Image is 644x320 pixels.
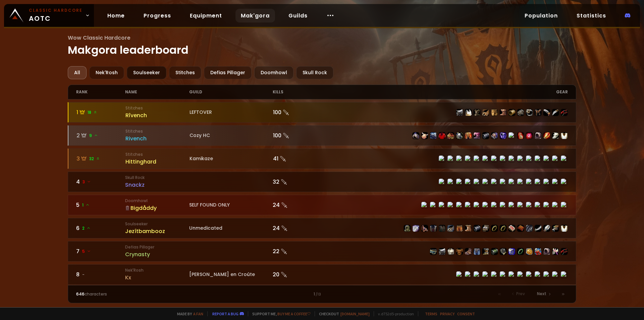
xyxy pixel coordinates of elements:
[526,225,533,232] img: item-13340
[439,225,445,232] img: item-14637
[273,178,322,186] div: 32
[421,132,428,139] img: item-22403
[68,195,577,215] a: 51DoomhowlBigdåddySELF FOUND ONLY24 item-10588item-13088item-10774item-4119item-13117item-15157it...
[543,132,550,139] img: item-18842
[491,225,498,232] img: item-18500
[315,311,370,316] span: Checkout
[76,291,199,297] div: characters
[374,311,414,316] span: v. d752d5 - production
[273,85,322,99] div: kills
[440,311,454,316] a: Privacy
[76,131,126,140] div: 2
[125,134,190,143] div: Rivench
[571,9,611,22] a: Statistics
[517,109,524,116] img: item-10413
[535,109,541,116] img: item-9812
[193,311,203,316] a: a fan
[277,311,311,316] a: Buy me a coffee
[322,85,568,99] div: gear
[500,109,506,116] img: item-11853
[83,179,91,185] span: 3
[456,248,463,255] img: item-2041
[517,225,524,232] img: item-13209
[189,225,273,232] div: Unmedicated
[430,132,437,139] img: item-16797
[190,109,273,116] div: LEFTOVER
[82,248,91,255] span: 5
[68,66,87,79] div: All
[138,9,176,22] a: Progress
[561,225,568,232] img: item-5976
[273,224,322,232] div: 24
[474,132,480,139] img: item-19684
[199,291,445,297] div: 1
[508,109,515,116] img: item-14160
[68,34,577,42] span: Wow Classic Hardcore
[517,132,524,139] img: item-22268
[413,132,419,139] img: item-22267
[76,154,126,163] div: 3
[482,248,489,255] img: item-1121
[68,218,577,238] a: 62SoulseekerJezítbamboozUnmedicated24 item-11925item-15411item-13358item-2105item-14637item-16713...
[76,201,125,209] div: 5
[127,66,166,79] div: Soulseeker
[552,132,559,139] img: item-13938
[340,311,370,316] a: [DOMAIN_NAME]
[465,109,472,116] img: item-5107
[82,202,90,208] span: 1
[76,108,126,117] div: 1
[283,9,313,22] a: Guilds
[543,225,550,232] img: item-12939
[82,225,91,231] span: 2
[189,201,273,209] div: SELF FOUND ONLY
[482,109,489,116] img: item-14113
[456,225,463,232] img: item-12963
[189,85,273,99] div: guild
[526,132,533,139] img: item-20036
[273,247,322,256] div: 22
[76,224,125,232] div: 6
[465,132,472,139] img: item-19683
[212,311,238,316] a: Report a bug
[125,221,189,227] small: Soulseeker
[526,248,533,255] img: item-209611
[190,155,273,162] div: Kamikaze
[273,108,322,117] div: 100
[491,109,498,116] img: item-5327
[447,132,454,139] img: item-19682
[82,272,85,278] span: -
[537,291,546,297] span: Next
[184,9,227,22] a: Equipment
[68,264,577,285] a: 8-Nek'RoshKx[PERSON_NAME] en Croûte20 item-15513item-6125item-2870item-6398item-14727item-6590ite...
[125,151,190,157] small: Stitches
[535,132,541,139] img: item-14331
[447,225,454,232] img: item-16713
[457,311,475,316] a: Consent
[125,128,190,134] small: Stitches
[543,109,550,116] img: item-6504
[552,109,559,116] img: item-6448
[125,111,190,120] div: Rîvench
[482,225,489,232] img: item-16712
[248,311,311,316] span: Support me,
[421,225,428,232] img: item-13358
[491,248,498,255] img: item-15331
[465,225,472,232] img: item-16711
[482,132,489,139] img: item-14629
[561,132,568,139] img: item-5976
[456,132,463,139] img: item-13956
[102,9,130,22] a: Home
[516,291,525,297] span: Prev
[76,270,125,279] div: 8
[430,248,437,255] img: item-4385
[526,109,533,116] img: item-5351
[425,311,437,316] a: Terms
[68,172,577,192] a: 43 Skull RockSnackz32 item-10502item-12047item-14182item-9791item-6611item-9797item-6612item-6613...
[543,248,550,255] img: item-2059
[29,7,83,13] small: Classic Hardcore
[125,181,189,189] div: Snackz
[125,85,189,99] div: name
[535,248,541,255] img: item-4381
[439,132,445,139] img: item-2575
[273,131,322,140] div: 100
